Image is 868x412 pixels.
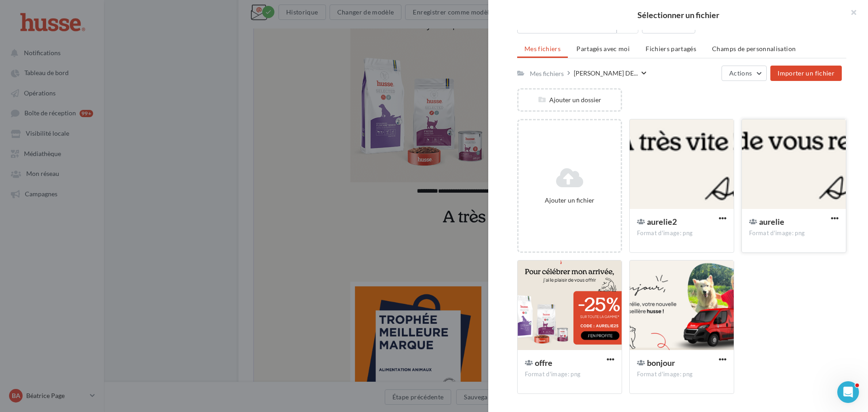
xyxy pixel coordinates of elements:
[525,370,614,379] div: Format d'image: png
[647,358,675,368] span: bonjour
[637,370,726,379] div: Format d'image: png
[770,66,842,81] button: Importer un fichier
[519,95,621,104] div: Ajouter un dossier
[576,45,630,52] span: Partagés avec moi
[837,381,859,403] iframe: Intercom live chat
[96,93,368,241] img: bonjour.png
[647,217,677,227] span: aurelie2
[535,358,552,368] span: offre
[522,196,617,204] div: Ajouter un fichier
[759,217,784,227] span: aurelie
[722,66,767,81] button: Actions
[524,45,561,52] span: Mes fichiers
[749,229,839,237] div: Format d'image: png
[101,23,363,89] img: BANNIERE_HUSSE_DIGITALEO.png
[173,7,266,14] span: L'email ne s'affiche pas correctement ?
[729,69,752,77] span: Actions
[503,11,854,19] h2: Sélectionner un fichier
[574,69,638,77] span: [PERSON_NAME] DE...
[712,45,796,52] span: Champs de personnalisation
[530,69,564,78] div: Mes fichiers
[637,229,726,237] div: Format d'image: png
[778,69,835,77] span: Importer un fichier
[266,7,291,14] a: Cliquez-ici
[646,45,696,52] span: Fichiers partagés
